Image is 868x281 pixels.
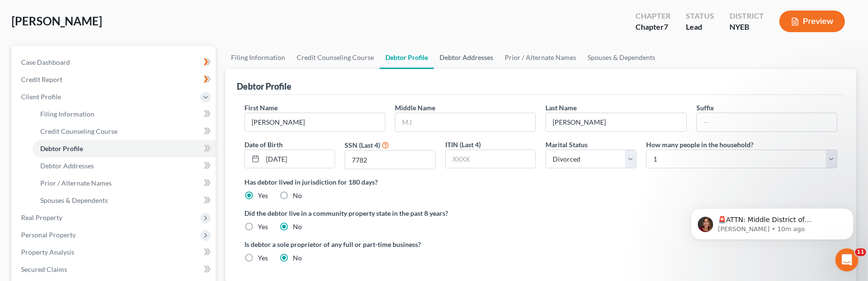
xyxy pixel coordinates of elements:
[13,244,216,261] a: Property Analysis
[21,231,76,239] span: Personal Property
[395,103,435,113] label: Middle Name
[676,188,868,255] iframe: Intercom notifications message
[446,150,536,168] input: XXXX
[779,11,845,32] button: Preview
[33,105,216,123] a: Filing Information
[40,196,108,204] span: Spouses & Dependents
[40,144,83,152] span: Debtor Profile
[244,177,837,187] label: Has debtor lived in jurisdiction for 180 days?
[21,58,70,66] span: Case Dashboard
[380,46,434,69] a: Debtor Profile
[293,191,302,200] label: No
[33,123,216,140] a: Credit Counseling Course
[40,179,112,187] span: Prior / Alternate Names
[13,71,216,88] a: Credit Report
[13,261,216,278] a: Secured Claims
[293,222,302,232] label: No
[686,22,714,33] div: Lead
[345,151,435,169] input: XXXX
[258,222,268,232] label: Yes
[835,248,858,271] iframe: Intercom live chat
[33,175,216,192] a: Prior / Alternate Names
[245,113,385,131] input: --
[636,11,671,22] div: Chapter
[263,150,335,168] input: MM/DD/YYYY
[21,93,61,101] span: Client Profile
[40,127,117,135] span: Credit Counseling Course
[258,191,268,200] label: Yes
[545,103,577,113] label: Last Name
[244,239,536,249] label: Is debtor a sole proprietor of any full or part-time business?
[258,253,268,263] label: Yes
[40,110,94,118] span: Filing Information
[697,113,837,131] input: --
[855,248,866,256] span: 11
[729,11,764,22] div: District
[499,46,582,69] a: Prior / Alternate Names
[244,103,278,113] label: First Name
[696,103,714,113] label: Suffix
[33,192,216,209] a: Spouses & Dependents
[33,157,216,175] a: Debtor Addresses
[40,162,94,170] span: Debtor Addresses
[291,46,380,69] a: Credit Counseling Course
[582,46,661,69] a: Spouses & Dependents
[546,113,686,131] input: --
[434,46,499,69] a: Debtor Addresses
[729,22,764,33] div: NYEB
[244,140,283,150] label: Date of Birth
[636,22,671,33] div: Chapter
[21,213,62,222] span: Real Property
[345,140,380,150] label: SSN (Last 4)
[445,140,481,150] label: ITIN (Last 4)
[237,81,291,92] div: Debtor Profile
[21,248,74,256] span: Property Analysis
[12,14,102,28] span: [PERSON_NAME]
[395,113,535,131] input: M.I
[293,253,302,263] label: No
[664,22,668,31] span: 7
[244,208,837,218] label: Did the debtor live in a community property state in the past 8 years?
[686,11,714,22] div: Status
[33,140,216,157] a: Debtor Profile
[13,54,216,71] a: Case Dashboard
[225,46,291,69] a: Filing Information
[21,75,62,83] span: Credit Report
[545,140,588,150] label: Marital Status
[646,140,753,150] label: How many people in the household?
[21,265,67,273] span: Secured Claims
